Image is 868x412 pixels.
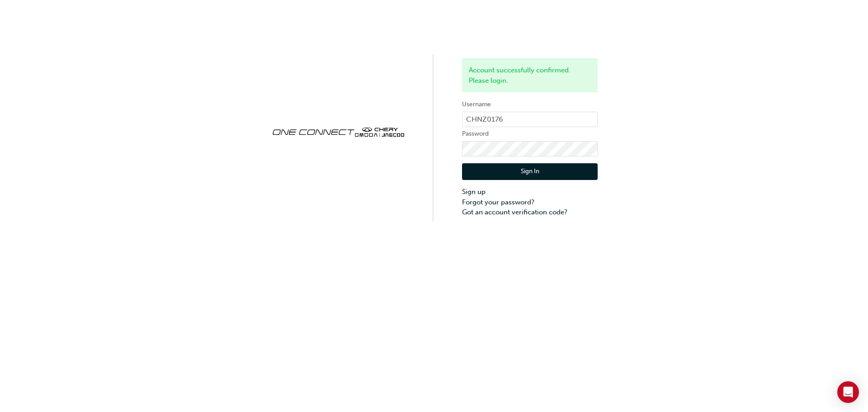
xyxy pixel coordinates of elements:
button: Sign In [462,163,598,180]
a: Got an account verification code? [462,207,598,218]
img: oneconnect [270,119,406,143]
a: Forgot your password? [462,197,598,208]
a: Sign up [462,187,598,197]
label: Username [462,99,598,110]
label: Password [462,128,598,139]
div: Open Intercom Messenger [837,381,859,403]
input: Username [462,112,598,127]
div: Account successfully confirmed. Please login. [462,58,598,92]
